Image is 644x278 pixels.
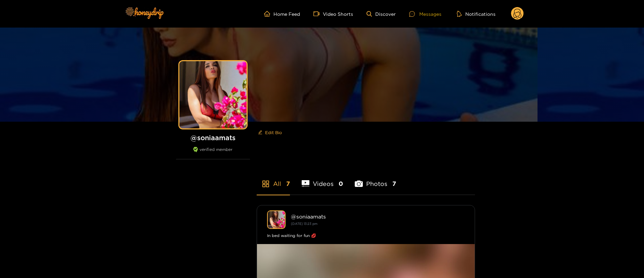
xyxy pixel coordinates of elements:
[313,11,323,17] span: video-camera
[264,11,300,17] a: Home Feed
[176,133,250,142] h1: @ soniaamats
[291,222,317,226] small: [DATE] 13:23 pm
[265,129,282,136] span: Edit Bio
[313,11,353,17] a: Video Shorts
[339,180,343,188] span: 0
[291,213,465,220] div: @ soniaamats
[286,180,290,188] span: 7
[264,11,273,17] span: home
[355,164,396,195] li: Photos
[176,147,250,159] div: verified member
[257,127,283,138] button: editEdit Bio
[455,10,498,17] button: Notifications
[302,164,343,195] li: Videos
[367,11,396,17] a: Discover
[257,164,290,195] li: All
[267,232,465,239] div: In bed waiting for fun 💋
[258,130,262,135] span: edit
[262,180,270,188] span: appstore
[409,10,441,18] div: Messages
[392,180,396,188] span: 7
[267,210,286,229] img: soniaamats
